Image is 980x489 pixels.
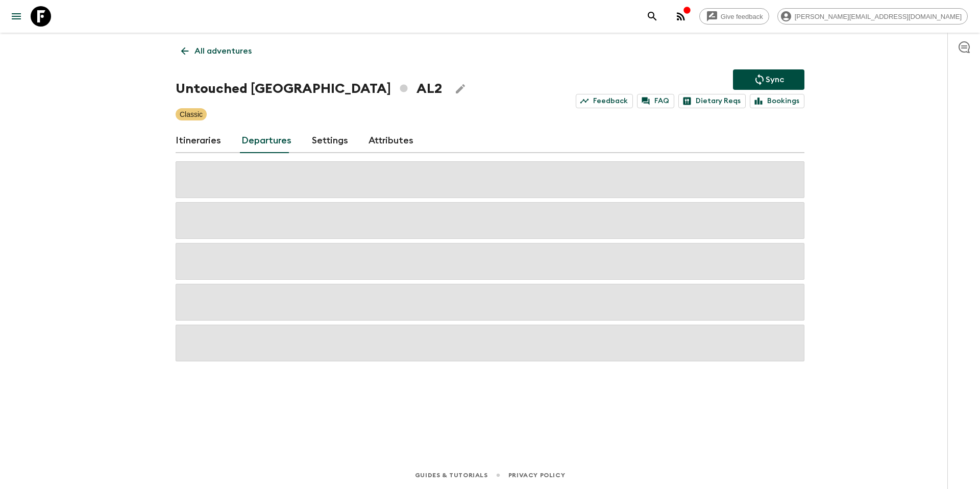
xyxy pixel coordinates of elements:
a: Departures [241,129,291,153]
a: Feedback [576,94,633,108]
a: Give feedback [699,8,769,25]
a: Dietary Reqs [678,94,746,108]
p: Classic [180,109,203,119]
h1: Untouched [GEOGRAPHIC_DATA] AL2 [176,79,442,99]
button: menu [6,6,27,27]
button: search adventures [642,6,663,27]
a: FAQ [637,94,674,108]
a: All adventures [176,41,257,61]
button: Edit Adventure Title [450,79,471,99]
p: All adventures [194,45,252,57]
p: Sync [766,74,784,86]
a: Bookings [750,94,804,108]
a: Itineraries [176,129,221,153]
a: Privacy Policy [508,470,565,481]
span: Give feedback [715,13,769,20]
div: [PERSON_NAME][EMAIL_ADDRESS][DOMAIN_NAME] [777,8,968,25]
button: Sync adventure departures to the booking engine [733,69,804,90]
span: [PERSON_NAME][EMAIL_ADDRESS][DOMAIN_NAME] [789,13,967,20]
a: Settings [312,129,348,153]
a: Attributes [369,129,413,153]
a: Guides & Tutorials [415,470,488,481]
